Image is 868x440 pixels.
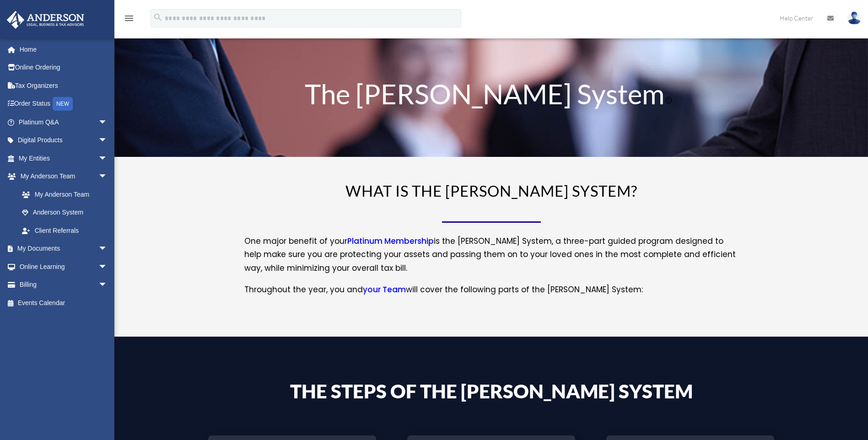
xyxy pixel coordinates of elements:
[153,12,163,22] i: search
[98,149,117,168] span: arrow_drop_down
[13,185,121,204] a: My Anderson Team
[13,204,117,222] a: Anderson System
[244,381,739,405] h4: The Steps of the [PERSON_NAME] System
[363,284,406,300] a: your Team
[244,235,739,283] p: One major benefit of your is the [PERSON_NAME] System, a three-part guided program designed to he...
[98,167,117,186] span: arrow_drop_down
[124,16,135,24] a: menu
[6,76,121,95] a: Tax Organizers
[98,258,117,276] span: arrow_drop_down
[98,276,117,295] span: arrow_drop_down
[98,131,117,150] span: arrow_drop_down
[6,240,121,258] a: My Documentsarrow_drop_down
[6,95,121,113] a: Order StatusNEW
[347,236,434,251] a: Platinum Membership
[847,11,861,25] img: User Pic
[244,283,739,297] p: Throughout the year, you and will cover the following parts of the [PERSON_NAME] System:
[244,80,739,112] h1: The [PERSON_NAME] System
[124,13,135,24] i: menu
[6,131,121,150] a: Digital Productsarrow_drop_down
[6,276,121,294] a: Billingarrow_drop_down
[6,258,121,276] a: Online Learningarrow_drop_down
[6,149,121,167] a: My Entitiesarrow_drop_down
[345,182,637,200] span: WHAT IS THE [PERSON_NAME] SYSTEM?
[6,167,121,186] a: My Anderson Teamarrow_drop_down
[98,113,117,132] span: arrow_drop_down
[6,294,121,312] a: Events Calendar
[13,221,121,240] a: Client Referrals
[6,40,121,59] a: Home
[98,240,117,258] span: arrow_drop_down
[6,59,121,77] a: Online Ordering
[4,11,87,29] img: Anderson Advisors Platinum Portal
[6,113,121,131] a: Platinum Q&Aarrow_drop_down
[53,97,73,111] div: NEW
